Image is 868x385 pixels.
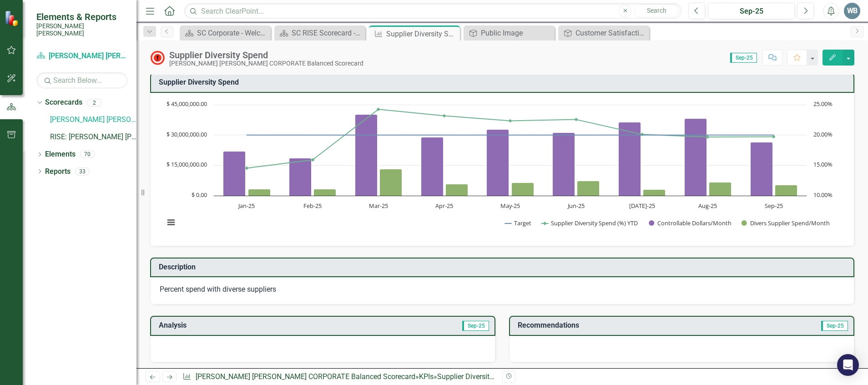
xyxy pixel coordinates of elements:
button: View chart menu, Chart [165,216,177,229]
path: Jun-25, 7,362,810. Divers Supplier Spend/Month. [577,181,600,196]
path: Jan-25, 22,005,118. Controllable Dollars/Month. [223,151,246,196]
a: Reports [45,167,71,177]
path: Mar-25, 24.23516222. Supplier Diversity Spend (%) YTD. [377,107,380,111]
text: Apr-25 [435,202,453,210]
div: Supplier Diversity Spend [169,50,363,60]
text: Aug-25 [698,202,717,210]
text: $ 45,000,000.00 [167,100,207,108]
span: Search [647,7,666,14]
text: $ 30,000,000.00 [167,130,207,138]
button: WB [844,3,860,19]
h3: Recommendations [518,321,746,329]
path: Jun-25, 31,263,066. Controllable Dollars/Month. [553,132,575,196]
a: [PERSON_NAME] [PERSON_NAME] CORPORATE Balanced Scorecard [36,51,127,61]
div: [PERSON_NAME] [PERSON_NAME] CORPORATE Balanced Scorecard [169,60,363,67]
button: Show Target [505,219,532,227]
path: Apr-25, 23.16489897. Supplier Diversity Spend (%) YTD. [443,114,446,117]
button: Show Divers Supplier Spend/Month [742,219,830,227]
span: Sep-25 [462,321,489,331]
div: » » [182,372,495,382]
text: 10.00% [813,191,833,199]
img: ClearPoint Strategy [5,10,20,26]
svg: Interactive chart [160,100,838,237]
text: Jan-25 [237,202,255,210]
path: Aug-25, 6,606,819. Divers Supplier Spend/Month. [709,182,732,196]
path: Apr-25, 5,810,811. Divers Supplier Spend/Month. [446,184,468,196]
div: Sep-25 [711,6,792,17]
path: Feb-25, 3,270,567. Divers Supplier Spend/Month. [314,189,336,196]
text: [DATE]-25 [629,202,655,210]
text: $ 0.00 [192,191,207,199]
div: Chart. Highcharts interactive chart. [160,100,845,237]
a: RISE: [PERSON_NAME] [PERSON_NAME] Recognizing Innovation, Safety and Excellence [50,132,136,142]
path: Jan-25, 3,199,211. Divers Supplier Spend/Month. [248,189,271,196]
a: KPIs [419,372,434,381]
g: Controllable Dollars/Month, series 3 of 4. Bar series with 9 bars. Y axis, values. [223,114,773,196]
span: Sep-25 [821,321,848,331]
text: 20.00% [813,130,833,138]
g: Divers Supplier Spend/Month, series 4 of 4. Bar series with 9 bars. Y axis, values. [248,169,797,196]
button: Show Controllable Dollars/Month [649,219,731,227]
path: Aug-25, 38,168,406.94. Controllable Dollars/Month. [685,118,707,196]
input: Search Below... [36,72,127,88]
path: Feb-25, 15.90738897. Supplier Diversity Spend (%) YTD. [311,158,315,162]
input: Search ClearPoint... [184,3,681,19]
a: Scorecards [45,97,82,108]
div: 70 [80,151,95,158]
a: [PERSON_NAME] [PERSON_NAME] CORPORATE Balanced Scorecard [50,115,136,125]
path: Mar-25, 13,096,606. Divers Supplier Spend/Month. [380,169,402,196]
h3: Analysis [159,321,324,329]
path: Jun-25, 22.55549715. Supplier Diversity Spend (%) YTD. [575,117,578,121]
text: Feb-25 [303,202,322,210]
path: Jan-25, 14.538486. Supplier Diversity Spend (%) YTD. [245,166,249,170]
button: Search [634,5,679,17]
text: 25.00% [813,100,833,108]
small: [PERSON_NAME] [PERSON_NAME] [36,22,127,37]
div: Public Image [481,27,552,39]
div: Supplier Diversity Spend [437,372,515,381]
text: Sep-25 [765,202,783,210]
path: Mar-25, 40,063,992. Controllable Dollars/Month. [355,114,378,196]
div: Open Intercom Messenger [837,354,859,376]
h3: Description [159,263,849,271]
a: Customer Satisfaction [560,27,647,39]
path: Sep-25, 26,356,900. Controllable Dollars/Month. [751,142,773,196]
text: 15.00% [813,160,833,168]
path: Feb-25, 18,666,409. Controllable Dollars/Month. [289,158,312,196]
img: Below MIN Target [150,51,165,65]
a: Elements [45,149,76,160]
path: Apr-25, 28,814,689. Controllable Dollars/Month. [421,137,444,196]
a: SC Corporate - Welcome to ClearPoint [182,27,268,39]
span: Elements & Reports [36,11,127,22]
a: [PERSON_NAME] [PERSON_NAME] CORPORATE Balanced Scorecard [196,372,415,381]
a: Public Image [466,27,552,39]
div: 2 [87,99,101,106]
span: Sep-25 [730,53,757,63]
g: Target, series 1 of 4. Line with 9 data points. Y axis, values. [245,133,776,137]
path: Jul-25, 36,390,017.42. Controllable Dollars/Month. [619,122,641,196]
div: SC Corporate - Welcome to ClearPoint [197,27,268,39]
div: Customer Satisfaction [575,27,647,39]
text: May-25 [500,202,520,210]
path: May-25, 6,397,744.43. Divers Supplier Spend/Month. [512,182,534,196]
text: Mar-25 [369,202,388,210]
button: Show Supplier Diversity Spend (%) YTD [542,219,639,227]
span: Percent spend with diverse suppliers [160,285,276,294]
path: Sep-25, 5,291,675.44. Divers Supplier Spend/Month. [775,185,797,196]
div: Supplier Diversity Spend [386,28,458,40]
path: May-25, 22.33668506. Supplier Diversity Spend (%) YTD. [509,119,512,122]
a: SC RISE Scorecard - Welcome to ClearPoint [277,27,363,39]
text: $ 15,000,000.00 [167,160,207,168]
div: SC RISE Scorecard - Welcome to ClearPoint [292,27,363,39]
div: 33 [75,167,90,175]
button: Sep-25 [708,3,795,19]
path: Jul-25, 3,050,456. Divers Supplier Spend/Month. [643,189,666,196]
h3: Supplier Diversity Spend​ [159,78,849,86]
text: Jun-25 [567,202,585,210]
path: May-25, 32,704,291. Controllable Dollars/Month. [487,129,509,196]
